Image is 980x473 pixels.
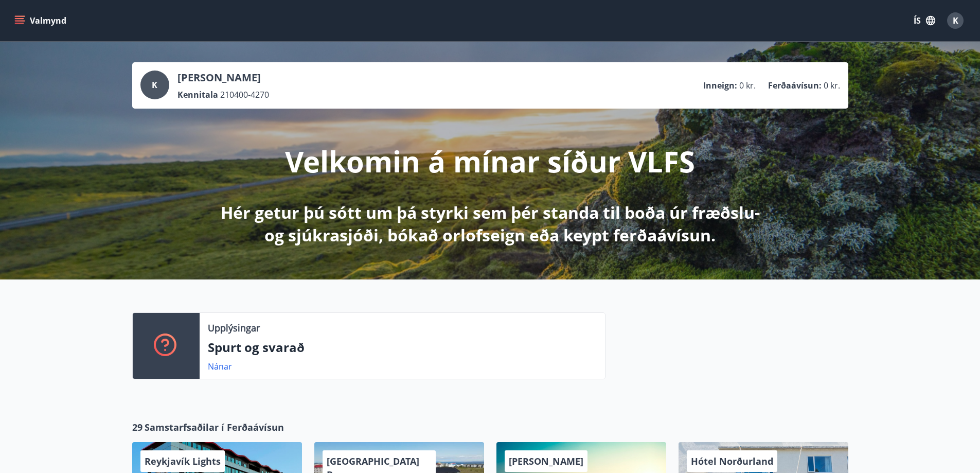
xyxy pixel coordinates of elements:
[208,321,260,335] p: Upplýsingar
[219,201,762,247] p: Hér getur þú sótt um þá styrki sem þér standa til boða úr fræðslu- og sjúkrasjóði, bókað orlofsei...
[208,339,597,356] p: Spurt og svarað
[132,421,142,434] span: 29
[953,15,958,26] span: K
[824,80,840,91] span: 0 kr.
[768,80,822,91] p: Ferðaávísun :
[152,79,157,91] span: K
[145,421,284,434] span: Samstarfsaðilar í Ferðaávísun
[703,80,737,91] p: Inneign :
[509,455,583,467] span: [PERSON_NAME]
[908,11,941,30] button: ÍS
[177,89,218,100] p: Kennitala
[691,455,773,467] span: Hótel Norðurland
[177,71,269,85] p: [PERSON_NAME]
[739,80,756,91] span: 0 kr.
[208,361,232,372] a: Nánar
[12,11,70,30] button: menu
[285,142,695,181] p: Velkomin á mínar síður VLFS
[943,8,968,33] button: K
[145,455,221,467] span: Reykjavík Lights
[220,89,269,100] span: 210400-4270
